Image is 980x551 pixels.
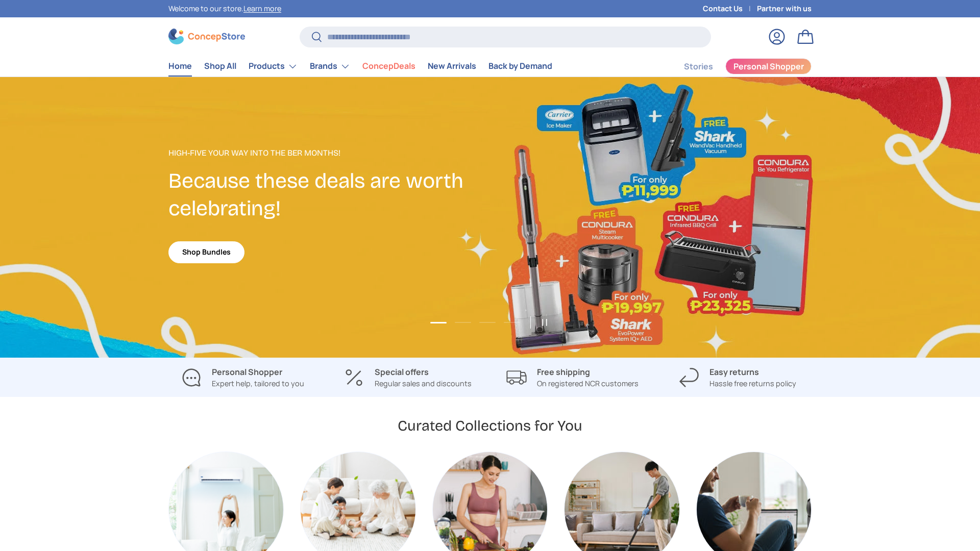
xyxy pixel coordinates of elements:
[398,416,582,435] h2: Curated Collections for You
[659,56,812,77] nav: Secondary
[375,366,429,378] strong: Special offers
[304,56,356,77] summary: Brands
[168,56,192,76] a: Home
[709,366,759,378] strong: Easy returns
[168,147,490,159] p: High-Five Your Way Into the Ber Months!
[725,58,812,74] a: Personal Shopper
[168,29,245,44] img: ConcepStore
[212,366,282,378] strong: Personal Shopper
[204,56,236,76] a: Shop All
[498,366,647,389] a: Free shipping On registered NCR customers
[709,378,796,389] p: Hassle free returns policy
[428,56,476,76] a: New Arrivals
[362,56,415,76] a: ConcepDeals
[537,366,590,378] strong: Free shipping
[168,3,281,14] p: Welcome to our store.
[333,366,482,389] a: Special offers Regular sales and discounts
[212,378,304,389] p: Expert help, tailored to you
[168,167,490,222] h2: Because these deals are worth celebrating!
[168,366,317,389] a: Personal Shopper Expert help, tailored to you
[375,378,472,389] p: Regular sales and discounts
[684,57,713,77] a: Stories
[663,366,812,389] a: Easy returns Hassle free returns policy
[703,3,757,14] a: Contact Us
[243,4,281,13] a: Learn more
[242,56,304,77] summary: Products
[733,62,804,70] span: Personal Shopper
[310,56,350,77] a: Brands
[537,378,639,389] p: On registered NCR customers
[757,3,812,14] a: Partner with us
[168,56,552,77] nav: Primary
[249,56,298,77] a: Products
[168,241,244,263] a: Shop Bundles
[488,56,552,76] a: Back by Demand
